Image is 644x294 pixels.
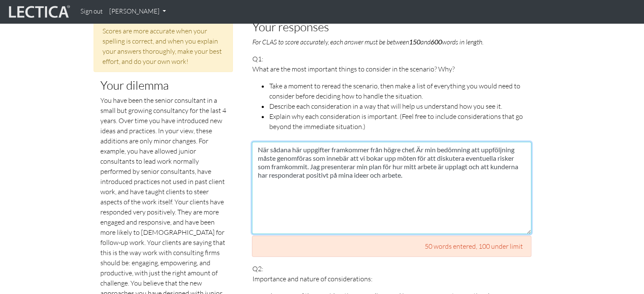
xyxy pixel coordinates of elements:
[252,142,531,234] textarea: När sådana här uppgifter framkommer från högre chef. Är min bedömning att uppföljning måste genom...
[94,20,233,72] div: Scores are more accurate when your spelling is correct, and when you explain your answers thoroug...
[77,3,106,20] a: Sign out
[252,64,531,74] p: What are the most important things to consider in the scenario? Why?
[269,81,531,101] li: Take a moment to reread the scenario, then make a list of everything you would need to consider b...
[409,38,420,46] b: 150
[252,274,531,284] p: Importance and nature of considerations:
[252,20,531,33] h3: Your responses
[475,242,522,250] span: , 100 under limit
[252,54,531,132] p: Q1:
[269,111,531,132] li: Explain why each consideration is important. (Feel free to include considerations that go beyond ...
[100,79,227,92] h3: Your dilemma
[252,236,531,257] div: 50 words entered
[106,3,169,20] a: [PERSON_NAME]
[252,38,483,46] em: For CLAS to score accurately, each answer must be between and words in length.
[269,101,531,111] li: Describe each consideration in a way that will help us understand how you see it.
[7,4,70,20] img: lecticalive
[430,38,442,46] b: 600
